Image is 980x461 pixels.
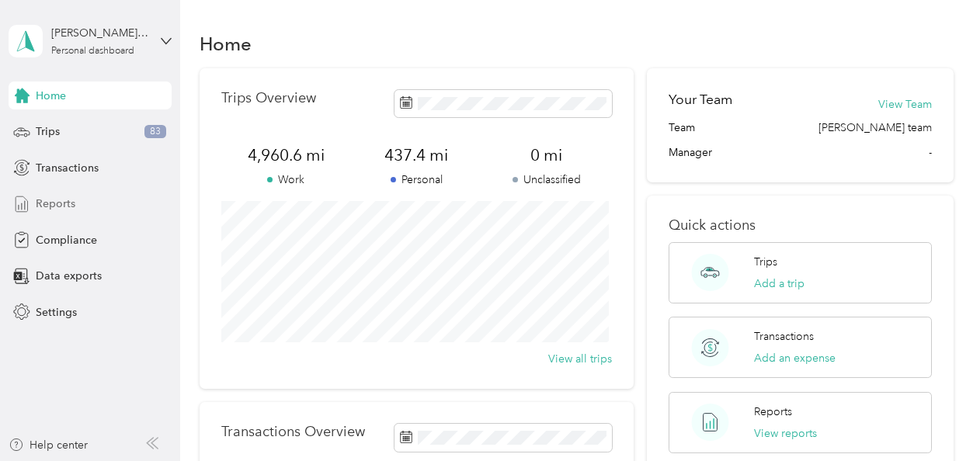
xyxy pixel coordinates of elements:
p: Unclassified [481,172,612,188]
p: Transactions [754,328,814,345]
p: Reports [754,404,792,420]
iframe: Everlance-gr Chat Button Frame [893,374,980,461]
span: Settings [36,304,77,321]
p: Personal [351,172,481,188]
span: - [929,144,932,161]
button: View reports [754,425,817,442]
span: Home [36,88,66,104]
span: Team [669,120,695,136]
span: [PERSON_NAME] team [818,120,932,136]
div: Personal dashboard [51,47,134,56]
span: 83 [144,125,166,139]
span: Data exports [36,268,102,284]
span: 0 mi [481,144,612,166]
button: Add an expense [754,350,836,366]
span: Manager [669,144,712,161]
p: Trips [754,254,777,270]
div: [PERSON_NAME] Ford [51,25,148,41]
h2: Your Team [669,90,732,109]
button: Add a trip [754,276,805,292]
span: Transactions [36,160,99,176]
button: View all trips [548,351,612,367]
span: Compliance [36,232,97,248]
p: Quick actions [669,217,931,234]
span: 4,960.6 mi [221,144,352,166]
p: Work [221,172,352,188]
p: Transactions Overview [221,424,365,440]
button: View Team [878,96,932,113]
button: Help center [9,437,88,453]
span: 437.4 mi [351,144,481,166]
p: Trips Overview [221,90,316,106]
span: Reports [36,196,75,212]
span: Trips [36,123,60,140]
h1: Home [200,36,252,52]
